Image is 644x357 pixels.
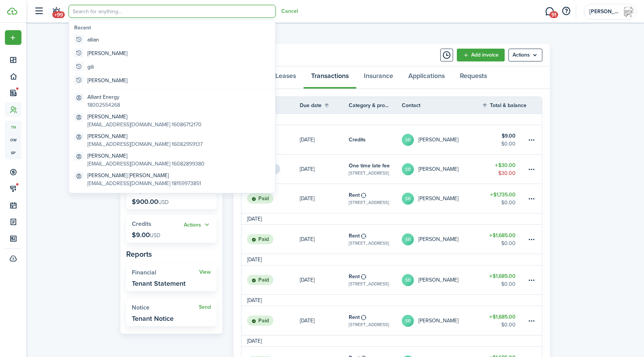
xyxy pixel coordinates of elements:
p: $9.00 [132,231,160,239]
span: +99 [52,11,65,18]
p: [DATE] [300,317,314,325]
global-search-item-title: [PERSON_NAME] [87,77,127,84]
a: View [199,269,211,275]
button: Timeline [440,49,453,61]
button: Open sidebar [32,4,46,18]
th: Sort [482,101,527,110]
table-amount-description: $0.00 [501,199,516,207]
a: Add invoice [457,49,505,61]
a: Paid [241,184,300,213]
a: Rent[STREET_ADDRESS] [349,265,402,294]
p: [DATE] [300,165,314,173]
a: Applications [401,66,452,89]
global-search-item-title: [PERSON_NAME] [87,49,127,57]
a: Rent[STREET_ADDRESS] [349,184,402,213]
global-search-item: gili [71,60,273,74]
global-search-item: [PERSON_NAME] [71,74,273,87]
widget-stats-description: Tenant Statement [132,280,186,287]
button: Open menu [508,49,542,61]
avatar-text: SB [402,163,414,175]
input: Search for anything... [69,5,276,18]
td: [DATE] [241,256,267,264]
global-search-item-title: [PERSON_NAME] [87,152,204,160]
a: SB[PERSON_NAME] [402,184,482,213]
table-profile-info-text: [PERSON_NAME] [418,277,458,283]
table-subtitle: [STREET_ADDRESS] [349,199,389,206]
a: SB[PERSON_NAME] [402,265,482,294]
status: Paid [247,193,273,204]
global-search-item: [PERSON_NAME] [71,46,273,60]
button: Open menu [184,221,211,229]
a: Insurance [356,66,401,89]
a: $30.00$30.00 [482,155,527,184]
status: Paid [247,234,273,245]
p: $900.00 [132,198,169,205]
img: TenantCloud [7,8,17,15]
table-info-title: One time late fee [349,162,390,170]
global-search-item-description: 18002554268 [87,101,120,109]
table-amount-title: $1,685.00 [489,313,516,321]
global-search-item-title: [PERSON_NAME] [87,113,201,121]
span: USD [150,231,160,239]
button: Cancel [281,8,298,14]
a: SB[PERSON_NAME] [402,155,482,184]
table-amount-description: $0.00 [501,321,516,329]
a: Notifications [49,2,63,21]
avatar-text: SB [402,134,414,146]
global-search-item: allian [71,33,273,46]
a: tn [5,121,21,133]
table-profile-info-text: [PERSON_NAME] [418,236,458,242]
status: Paid [247,316,273,326]
a: [DATE] [300,155,349,184]
widget-stats-action: Actions [184,221,211,229]
p: [DATE] [300,276,314,284]
td: [DATE] [241,337,267,345]
a: [DATE] [300,184,349,213]
a: $1,685.00$0.00 [482,306,527,335]
a: SB[PERSON_NAME] [402,125,482,154]
a: $9.00$0.00 [482,125,527,154]
table-amount-description: $30.00 [498,169,516,177]
td: [DATE] [241,296,267,304]
table-info-title: Rent [349,232,360,240]
a: Messaging [542,2,557,21]
p: [DATE] [300,195,314,202]
a: sp [5,146,21,159]
table-profile-info-text: [PERSON_NAME] [418,318,458,324]
global-search-item-title: [PERSON_NAME] [87,132,203,140]
global-search-item-description: [EMAIL_ADDRESS][DOMAIN_NAME] 16082899380 [87,160,204,168]
p: [DATE] [300,136,314,144]
menu-btn: Actions [508,49,542,61]
a: [DATE] [300,225,349,254]
span: USD [158,198,169,206]
a: Credits [349,125,402,154]
avatar-text: SB [402,193,414,205]
a: ow [5,133,21,146]
a: Paid [241,225,300,254]
button: Open resource center [560,5,572,18]
table-info-title: Rent [349,191,360,199]
widget-stats-description: Tenant Notice [132,315,174,322]
status: Paid [247,275,273,285]
a: Requests [452,66,494,89]
table-profile-info-text: [PERSON_NAME] [418,196,458,202]
panel-main-subtitle: Reports [126,248,217,260]
img: Carranza Rental Properties [623,6,635,18]
a: SB[PERSON_NAME] [402,225,482,254]
a: Paid [241,265,300,294]
table-amount-description: $0.00 [501,140,516,148]
avatar-text: SB [402,233,414,245]
a: Paid [241,306,300,335]
table-subtitle: [STREET_ADDRESS] [349,170,389,176]
a: Leases [268,66,304,89]
table-subtitle: [STREET_ADDRESS] [349,280,389,287]
global-search-item-title: [PERSON_NAME] [PERSON_NAME] [87,172,201,179]
th: Category & property [349,101,402,109]
widget-stats-action: Send [199,304,211,310]
table-amount-title: $1,685.00 [489,231,516,239]
a: [DATE] [300,125,349,154]
span: Carranza Rental Properties [589,9,620,14]
a: SB[PERSON_NAME] [402,306,482,335]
